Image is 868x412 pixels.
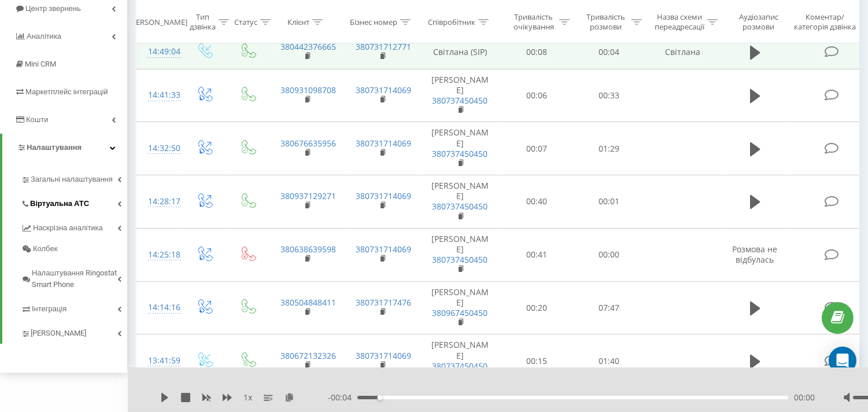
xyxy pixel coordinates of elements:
[378,395,382,400] div: Accessibility label
[281,84,337,95] a: 380931098708
[501,122,573,175] td: 00:07
[148,137,171,160] div: 14:32:50
[30,198,89,209] span: Віртуальна АТС
[433,254,488,265] a: 380737450450
[420,334,501,388] td: [PERSON_NAME]
[2,134,127,161] a: Налаштування
[129,17,187,27] div: [PERSON_NAME]
[27,143,82,152] span: Налаштування
[281,244,337,255] a: 380638639598
[501,175,573,229] td: 00:40
[32,303,67,315] span: Інтеграція
[287,17,309,27] div: Клієнт
[420,281,501,334] td: [PERSON_NAME]
[356,190,412,201] a: 380731714069
[281,190,337,201] a: 380937129271
[501,35,573,69] td: 00:08
[26,115,48,124] span: Кошти
[829,347,856,374] div: Open Intercom Messenger
[281,41,337,52] a: 380442376665
[655,12,704,32] div: Назва схеми переадресації
[573,334,645,388] td: 01:40
[148,244,171,266] div: 14:25:18
[148,296,171,319] div: 14:14:16
[21,214,127,238] a: Наскрізна аналітика
[356,244,412,255] a: 380731714069
[730,12,786,32] div: Аудіозапис розмови
[501,281,573,334] td: 00:20
[433,307,488,318] a: 380967450450
[33,243,57,255] span: Колбек
[433,95,488,106] a: 380737450450
[27,32,61,41] span: Аналiтика
[573,228,645,281] td: 00:00
[148,84,171,106] div: 14:41:33
[420,122,501,175] td: [PERSON_NAME]
[573,122,645,175] td: 01:29
[25,4,81,13] span: Центр звернень
[21,295,127,319] a: Інтеграція
[733,244,778,265] span: Розмова не відбулась
[420,69,501,122] td: [PERSON_NAME]
[356,138,412,149] a: 380731714069
[420,35,501,69] td: Світлана (SIP)
[573,69,645,122] td: 00:33
[501,228,573,281] td: 00:41
[190,12,216,32] div: Тип дзвінка
[281,350,337,361] a: 380672132326
[433,201,488,212] a: 380737450450
[433,148,488,159] a: 380737450450
[350,17,397,27] div: Бізнес номер
[148,190,171,213] div: 14:28:17
[33,222,103,234] span: Наскрізна аналітика
[21,165,127,190] a: Загальні налаштування
[428,17,475,27] div: Співробітник
[148,350,171,372] div: 13:41:59
[25,60,56,68] span: Mini CRM
[31,328,86,339] span: [PERSON_NAME]
[645,35,721,69] td: Світлана
[21,259,127,295] a: Налаштування Ringostat Smart Phone
[32,267,117,290] span: Налаштування Ringostat Smart Phone
[281,138,337,149] a: 380676635956
[573,281,645,334] td: 07:47
[356,297,412,308] a: 380731717476
[420,175,501,229] td: [PERSON_NAME]
[356,41,412,52] a: 380731712771
[501,334,573,388] td: 00:15
[433,360,488,371] a: 380737450450
[356,84,412,95] a: 380731714069
[148,41,171,63] div: 14:49:04
[511,12,556,32] div: Тривалість очікування
[21,190,127,214] a: Віртуальна АТС
[420,228,501,281] td: [PERSON_NAME]
[794,392,815,403] span: 00:00
[573,175,645,229] td: 00:01
[25,87,108,96] span: Маркетплейс інтеграцій
[356,350,412,361] a: 380731714069
[21,238,127,259] a: Колбек
[583,12,629,32] div: Тривалість розмови
[328,392,357,403] span: - 00:04
[234,17,257,27] div: Статус
[281,297,337,308] a: 380504848411
[573,35,645,69] td: 00:04
[501,69,573,122] td: 00:06
[243,392,252,403] span: 1 x
[21,319,127,344] a: [PERSON_NAME]
[791,12,859,32] div: Коментар/категорія дзвінка
[31,174,113,185] span: Загальні налаштування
